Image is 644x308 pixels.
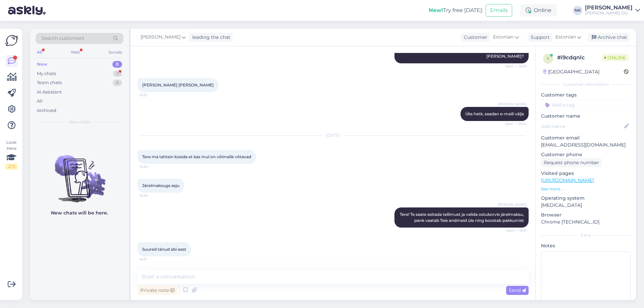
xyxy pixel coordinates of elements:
[541,177,594,183] a: [URL][DOMAIN_NAME]
[142,154,251,159] span: Tere ma tahtsin küsida et kas mul on võimalik võtavad
[541,195,631,202] p: Operating system
[142,247,186,252] span: Suured tänud abi eest
[541,211,631,219] p: Browser
[573,6,582,15] div: NK
[142,82,214,87] span: [PERSON_NAME] [PERSON_NAME]
[5,164,17,170] div: 2 / 3
[5,34,18,47] img: Askly Logo
[541,134,631,141] p: Customer email
[69,48,81,57] div: Web
[37,107,56,114] div: Archived
[541,123,623,130] input: Add name
[541,113,631,120] p: Customer name
[588,33,630,42] div: Archive chat
[541,186,631,192] p: See more ...
[541,219,631,226] p: Chrome [TECHNICAL_ID]
[501,121,527,126] span: Seen ✓ 16:34
[585,10,633,16] div: [PERSON_NAME] OÜ
[541,81,631,87] div: Customer information
[543,68,599,75] div: [GEOGRAPHIC_DATA]
[113,70,122,77] div: 5
[601,54,629,61] span: Online
[498,202,527,207] span: [PERSON_NAME]
[107,48,123,57] div: Socials
[585,5,633,10] div: [PERSON_NAME]
[5,139,17,170] div: Look Here
[190,34,230,41] div: leading the chat
[37,98,43,105] div: All
[541,91,631,99] p: Customer tags
[585,5,640,16] a: [PERSON_NAME][PERSON_NAME] OÜ
[138,286,177,295] div: Private note
[37,61,47,68] div: New
[520,4,557,16] div: Online
[30,143,129,203] img: No chats
[509,287,526,293] span: Send
[113,79,122,86] div: 6
[112,61,122,68] div: 0
[547,56,549,61] span: i
[528,34,550,41] div: Support
[37,79,62,86] div: Team chats
[501,64,527,69] span: Seen ✓ 16:29
[541,141,631,148] p: [EMAIL_ADDRESS][DOMAIN_NAME]
[541,242,631,249] p: Notes
[486,4,512,17] button: Emails
[541,232,631,238] div: Extra
[69,119,90,125] span: New chats
[36,48,43,57] div: All
[42,35,84,42] span: Search customers
[37,89,62,96] div: AI Assistant
[465,111,524,116] span: Üks hetk, saadan e-maili välja
[541,100,631,110] input: Add a tag
[557,54,601,62] div: # i9cdqnlc
[429,7,443,13] b: New!
[498,102,527,107] span: [PERSON_NAME]
[400,212,525,223] span: Tere! Te saate esitada tellimust ja valida ostukorvis järelmaksu, pank vaatab Teie andmeid üle ni...
[142,183,179,188] span: Järelmaksuga asju
[429,6,483,14] div: Try free [DATE]:
[461,34,487,41] div: Customer
[138,132,529,138] div: [DATE]
[501,228,527,233] span: Seen ✓ 16:31
[541,151,631,158] p: Customer phone
[140,257,165,262] span: 16:31
[140,193,165,198] span: 16:30
[141,34,180,41] span: [PERSON_NAME]
[140,164,165,169] span: 16:30
[51,209,108,217] p: New chats will be here.
[555,34,576,41] span: Estonian
[140,93,165,98] span: 16:32
[541,202,631,209] p: [MEDICAL_DATA]
[493,34,514,41] span: Estonian
[541,170,631,177] p: Visited pages
[541,158,602,167] div: Request phone number
[37,70,56,77] div: My chats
